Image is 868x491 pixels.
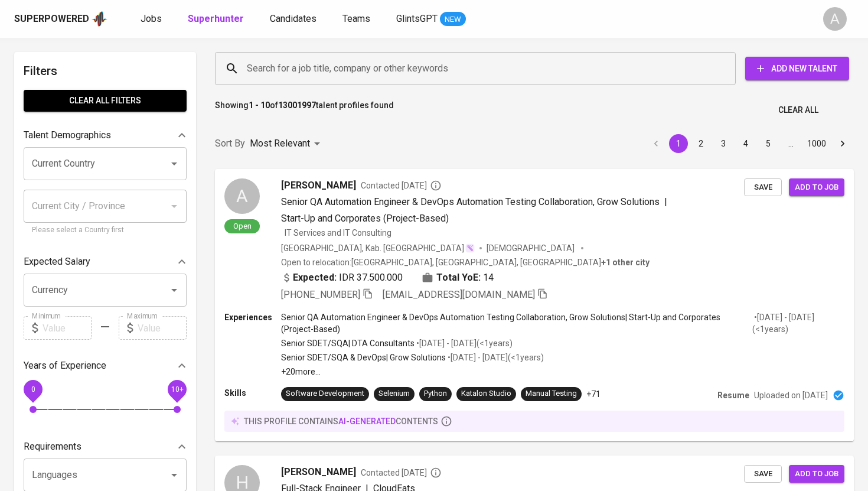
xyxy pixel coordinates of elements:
div: Software Development [286,388,364,399]
p: Senior QA Automation Engineer & DevOps Automation Testing Collaboration, Grow Solutions | Start-U... [281,311,752,335]
h6: Filters [24,61,187,80]
b: Batam [601,258,650,267]
span: Save [750,181,776,194]
span: Contacted [DATE] [361,467,442,479]
button: Add New Talent [745,57,849,80]
a: Superhunter [188,12,246,27]
button: Save [744,178,782,197]
button: Go to page 4 [736,134,755,153]
p: Showing of talent profiles found [215,99,394,121]
div: Superpowered [14,12,89,26]
a: AOpen[PERSON_NAME]Contacted [DATE]Senior QA Automation Engineer & DevOps Automation Testing Colla... [215,169,854,441]
span: Jobs [141,13,162,24]
span: Clear All [778,103,818,118]
p: Sort By [215,136,245,151]
span: Start-Up and Corporates (Project-Based) [281,213,449,224]
div: A [823,7,847,31]
p: Skills [224,387,281,399]
span: Contacted [DATE] [361,180,442,191]
div: Talent Demographics [24,123,187,147]
a: GlintsGPT NEW [396,12,466,27]
p: Talent Demographics [24,128,111,142]
span: Add New Talent [755,61,840,76]
div: Most Relevant [250,133,324,155]
span: Senior QA Automation Engineer & DevOps Automation Testing Collaboration, Grow Solutions [281,196,660,207]
p: Senior SDET/SQA | DTA Consultants [281,337,415,349]
svg: By Batam recruiter [430,467,442,479]
button: Go to page 1000 [804,134,830,153]
span: [DEMOGRAPHIC_DATA] [487,242,576,254]
div: Requirements [24,435,187,459]
span: [PHONE_NUMBER] [281,289,360,300]
button: Go to next page [833,134,852,153]
p: Senior SDET/SQA & DevOps | Grow Solutions [281,352,446,363]
span: Candidates [270,13,316,24]
a: Superpoweredapp logo [14,10,107,28]
div: Katalon Studio [461,388,511,399]
span: [PERSON_NAME] [281,178,356,193]
span: Add to job [795,181,838,194]
span: Add to job [795,467,838,481]
span: 14 [483,271,494,285]
p: • [DATE] - [DATE] ( <1 years ) [415,337,513,349]
div: Years of Experience [24,354,187,378]
a: Jobs [141,12,164,27]
button: Open [166,467,182,483]
input: Value [138,316,187,340]
p: Expected Salary [24,255,90,269]
p: this profile contains contents [244,415,438,427]
b: Total YoE: [436,271,481,285]
button: Save [744,465,782,483]
span: [EMAIL_ADDRESS][DOMAIN_NAME] [383,289,535,300]
p: Uploaded on [DATE] [754,389,828,401]
button: Add to job [789,465,844,483]
span: NEW [440,14,466,25]
button: Go to page 2 [691,134,710,153]
button: Open [166,282,182,298]
span: 10+ [171,385,183,394]
a: Candidates [270,12,319,27]
button: Clear All filters [24,90,187,112]
span: AI-generated [338,417,396,426]
span: GlintsGPT [396,13,438,24]
span: Teams [342,13,370,24]
img: app logo [92,10,107,28]
nav: pagination navigation [645,134,854,153]
div: … [781,138,800,149]
span: Save [750,467,776,481]
span: Clear All filters [33,93,177,108]
div: Expected Salary [24,250,187,274]
p: Requirements [24,440,81,454]
button: Open [166,155,182,172]
p: Resume [717,389,749,401]
input: Value [43,316,92,340]
p: +20 more ... [281,366,844,378]
b: 1 - 10 [249,100,270,110]
p: Experiences [224,311,281,323]
a: Teams [342,12,373,27]
p: +71 [586,388,601,400]
button: Clear All [774,99,823,121]
div: A [224,178,260,214]
span: | [664,195,667,209]
span: Open [229,221,256,231]
div: Manual Testing [526,388,577,399]
p: Most Relevant [250,136,310,151]
button: Add to job [789,178,844,197]
svg: By Batam recruiter [430,180,442,191]
button: page 1 [669,134,688,153]
b: Superhunter [188,13,244,24]
button: Go to page 5 [759,134,778,153]
div: Selenium [378,388,410,399]
div: Python [424,388,447,399]
span: 0 [31,385,35,394]
div: IDR 37.500.000 [281,271,403,285]
b: Expected: [293,271,337,285]
p: Please select a Country first [32,225,178,236]
span: [PERSON_NAME] [281,465,356,479]
p: Years of Experience [24,359,106,373]
b: 13001997 [278,100,316,110]
button: Go to page 3 [714,134,733,153]
div: [GEOGRAPHIC_DATA], Kab. [GEOGRAPHIC_DATA] [281,242,475,254]
img: magic_wand.svg [465,243,475,253]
